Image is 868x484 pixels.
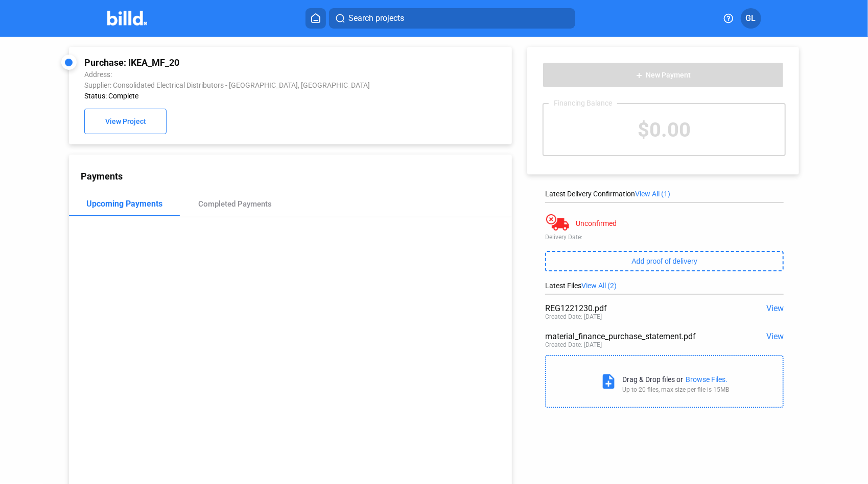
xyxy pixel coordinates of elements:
[766,332,784,341] span: View
[545,341,602,348] div: Created Date: [DATE]
[600,373,617,390] mat-icon: note_add
[84,57,414,68] div: Purchase: IKEA_MF_20
[576,219,617,227] div: Unconfirmed
[581,282,617,290] span: View All (2)
[622,386,729,393] div: Up to 20 files, max size per file is 15MB
[545,190,784,198] div: Latest Delivery Confirmation
[543,62,784,88] button: New Payment
[545,282,784,290] div: Latest Files
[107,11,148,26] img: Billd Company Logo
[549,99,617,107] div: Financing Balance
[329,8,575,29] button: Search projects
[636,71,644,80] mat-icon: add
[198,199,272,209] div: Completed Payments
[686,375,728,384] div: Browse Files.
[84,92,414,100] div: Status: Complete
[544,104,785,155] div: $0.00
[84,81,414,89] div: Supplier: Consolidated Electrical Distributors - [GEOGRAPHIC_DATA], [GEOGRAPHIC_DATA]
[81,171,512,182] div: Payments
[635,190,670,198] span: View All (1)
[741,8,761,29] button: GL
[646,71,691,80] span: New Payment
[746,12,756,24] span: GL
[545,303,736,313] div: REG1221230.pdf
[105,118,146,126] span: View Project
[545,251,784,271] button: Add proof of delivery
[348,12,404,24] span: Search projects
[545,313,602,320] div: Created Date: [DATE]
[86,199,162,209] div: Upcoming Payments
[632,257,697,265] span: Add proof of delivery
[622,375,683,384] div: Drag & Drop files or
[84,70,414,79] div: Address:
[545,332,736,341] div: material_finance_purchase_statement.pdf
[545,234,784,241] div: Delivery Date:
[84,109,167,134] button: View Project
[766,303,784,313] span: View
